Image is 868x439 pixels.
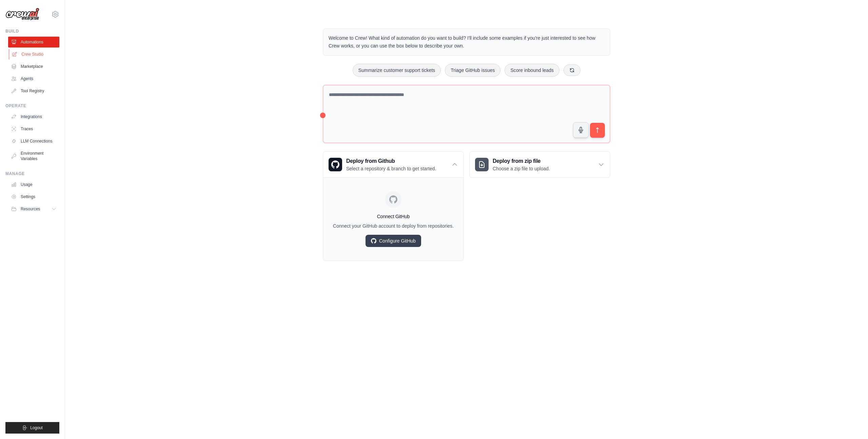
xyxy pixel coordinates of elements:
[8,204,59,214] button: Resources
[9,49,60,60] a: Crew Studio
[8,179,59,190] a: Usage
[8,148,59,164] a: Environment Variables
[744,378,757,383] span: Step 1
[8,191,59,202] a: Settings
[5,103,59,109] div: Operate
[5,171,59,176] div: Manage
[8,136,59,147] a: LLM Connections
[346,165,436,172] p: Select a repository & branch to get started.
[329,223,458,229] p: Connect your GitHub account to deploy from repositories.
[21,206,40,212] span: Resources
[493,165,550,172] p: Choose a zip file to upload.
[493,157,550,165] h3: Deploy from zip file
[738,386,844,395] h3: Create an automation
[5,28,59,34] div: Build
[8,111,59,122] a: Integrations
[366,235,421,247] a: Configure GitHub
[8,37,59,47] a: Automations
[5,422,59,434] button: Logout
[505,64,559,77] button: Score inbound leads
[8,61,59,72] a: Marketplace
[329,213,458,220] h4: Connect GitHub
[353,64,441,77] button: Summarize customer support tickets
[8,123,59,134] a: Traces
[5,8,39,21] img: Logo
[738,398,844,420] p: Describe the automation you want to build, select an example option, or use the microphone to spe...
[8,85,59,96] a: Tool Registry
[30,425,43,431] span: Logout
[8,73,59,84] a: Agents
[847,377,852,382] button: Close walkthrough
[329,34,605,50] p: Welcome to Crew! What kind of automation do you want to build? I'll include some examples if you'...
[445,64,500,77] button: Triage GitHub issues
[346,157,436,165] h3: Deploy from Github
